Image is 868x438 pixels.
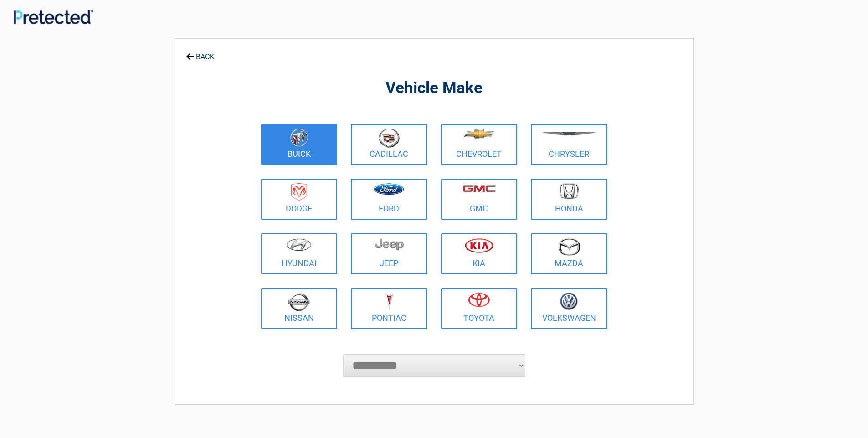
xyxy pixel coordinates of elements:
a: Hyundai [261,233,338,274]
img: ford [374,183,404,195]
a: BACK [184,45,216,61]
img: chevrolet [464,129,494,139]
a: Chevrolet [441,124,518,165]
a: Toyota [441,288,518,329]
img: hyundai [286,238,312,251]
img: toyota [468,293,490,307]
a: Dodge [261,179,338,220]
img: buick [290,129,308,147]
a: Kia [441,233,518,274]
img: honda [560,183,579,199]
a: Buick [261,124,338,165]
a: Ford [351,179,427,220]
a: Cadillac [351,124,427,165]
img: Main Logo [14,10,93,24]
a: Nissan [261,288,338,329]
img: dodge [291,183,307,201]
img: mazda [558,238,580,256]
img: jeep [375,238,404,251]
h2: Vehicle Make [259,77,610,99]
a: GMC [441,179,518,220]
img: chrysler [541,132,597,136]
img: pontiac [385,293,394,310]
a: Volkswagen [531,288,607,329]
img: gmc [462,185,496,192]
a: Honda [531,179,607,220]
a: Pontiac [351,288,427,329]
img: cadillac [379,129,400,148]
img: kia [465,238,493,253]
a: Chrysler [531,124,607,165]
img: volkswagen [560,293,578,310]
a: Mazda [531,233,607,274]
a: Jeep [351,233,427,274]
img: nissan [288,293,310,311]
